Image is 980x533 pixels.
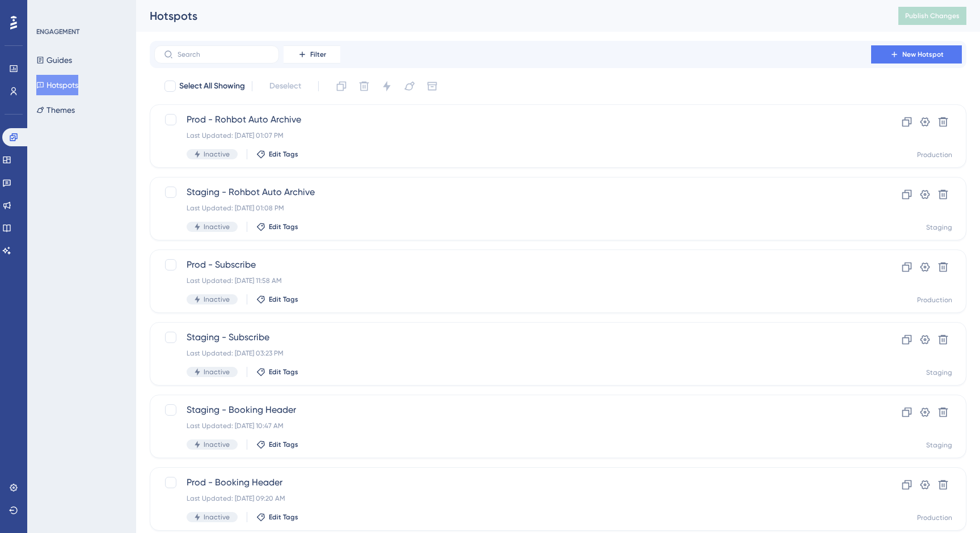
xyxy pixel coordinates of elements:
span: Inactive [204,440,230,449]
div: Staging [926,223,952,232]
div: Production [917,513,952,522]
button: Deselect [259,76,311,96]
span: New Hotspot [902,50,944,59]
span: Inactive [204,295,230,304]
span: Filter [310,50,326,59]
span: Inactive [204,222,230,231]
span: Edit Tags [269,440,298,449]
span: Staging - Booking Header [187,403,839,417]
span: Select All Showing [179,79,245,93]
span: Publish Changes [905,11,960,20]
button: Edit Tags [256,367,298,377]
span: Prod - Booking Header [187,476,839,489]
button: Edit Tags [256,513,298,522]
button: Hotspots [36,75,78,95]
div: ENGAGEMENT [36,27,79,36]
div: Hotspots [150,8,870,24]
button: Themes [36,100,75,120]
div: Last Updated: [DATE] 01:08 PM [187,204,839,213]
span: Edit Tags [269,367,298,377]
span: Edit Tags [269,513,298,522]
button: Guides [36,50,72,70]
button: Edit Tags [256,222,298,231]
span: Prod - Subscribe [187,258,839,272]
input: Search [178,50,269,58]
div: Staging [926,368,952,377]
button: Edit Tags [256,440,298,449]
div: Last Updated: [DATE] 09:20 AM [187,494,839,503]
div: Production [917,150,952,159]
span: Inactive [204,513,230,522]
span: Prod - Rohbot Auto Archive [187,113,839,126]
span: Deselect [269,79,301,93]
div: Last Updated: [DATE] 03:23 PM [187,349,839,358]
button: Edit Tags [256,150,298,159]
span: Edit Tags [269,295,298,304]
button: New Hotspot [871,45,962,64]
div: Last Updated: [DATE] 10:47 AM [187,421,839,430]
div: Last Updated: [DATE] 11:58 AM [187,276,839,285]
span: Staging - Subscribe [187,331,839,344]
button: Filter [284,45,340,64]
div: Production [917,295,952,304]
div: Staging [926,441,952,450]
button: Publish Changes [898,7,966,25]
span: Edit Tags [269,150,298,159]
span: Inactive [204,367,230,377]
span: Edit Tags [269,222,298,231]
span: Staging - Rohbot Auto Archive [187,185,839,199]
div: Last Updated: [DATE] 01:07 PM [187,131,839,140]
span: Inactive [204,150,230,159]
button: Edit Tags [256,295,298,304]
